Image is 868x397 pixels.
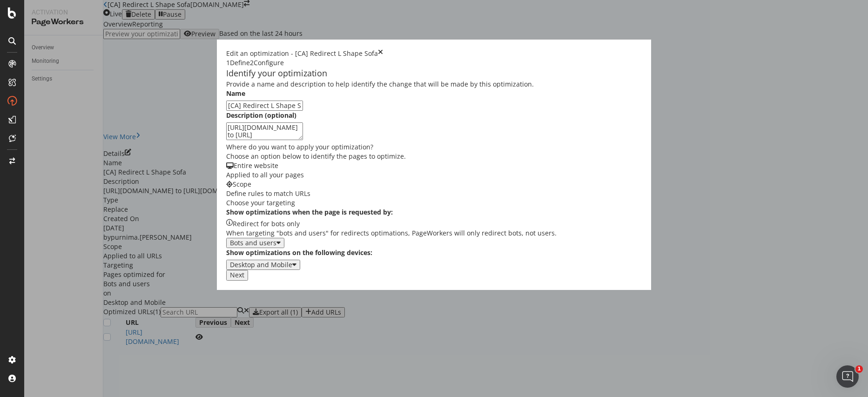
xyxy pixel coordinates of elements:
div: Define [230,58,250,67]
div: Edit an optimization - [CA] Redirect L Shape Sofa [226,49,378,58]
div: Identify your optimization [226,67,642,80]
button: Desktop and Mobile [226,260,300,270]
textarea: [URL][DOMAIN_NAME] to [URL][DOMAIN_NAME] [226,122,303,140]
div: info banner [226,219,642,238]
div: modal [217,40,651,289]
label: Show optimizations on the following devices: [226,248,372,257]
button: Next [226,270,248,280]
div: 2 [250,58,254,67]
div: Where do you want to apply your optimization? [226,142,642,152]
div: Choose an option below to identify the pages to optimize. [226,152,642,161]
div: Redirect for bots only [233,219,300,229]
div: Choose your targeting [226,198,642,208]
div: Scope [226,180,642,189]
span: 1 [855,365,863,373]
div: When targeting "bots and users" for redirects optimations, PageWorkers will only redirect bots, n... [226,229,642,238]
div: times [378,49,383,58]
div: Next [230,271,244,279]
div: Bots and users [230,239,276,247]
div: Define rules to match URLs [226,189,642,198]
iframe: Intercom live chat [836,365,859,388]
label: Show optimizations when the page is requested by: [226,208,393,217]
div: Provide a name and description to help identify the change that will be made by this optimization. [226,80,642,89]
div: Applied to all your pages [226,170,642,180]
div: Configure [254,58,284,67]
div: Entire website [226,161,642,170]
div: Desktop and Mobile [230,261,292,269]
label: Description (optional) [226,111,296,120]
div: 1 [226,58,230,67]
label: Name [226,89,245,98]
button: Bots and users [226,238,284,248]
input: Enter an optimization name to easily find it back [226,101,303,111]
